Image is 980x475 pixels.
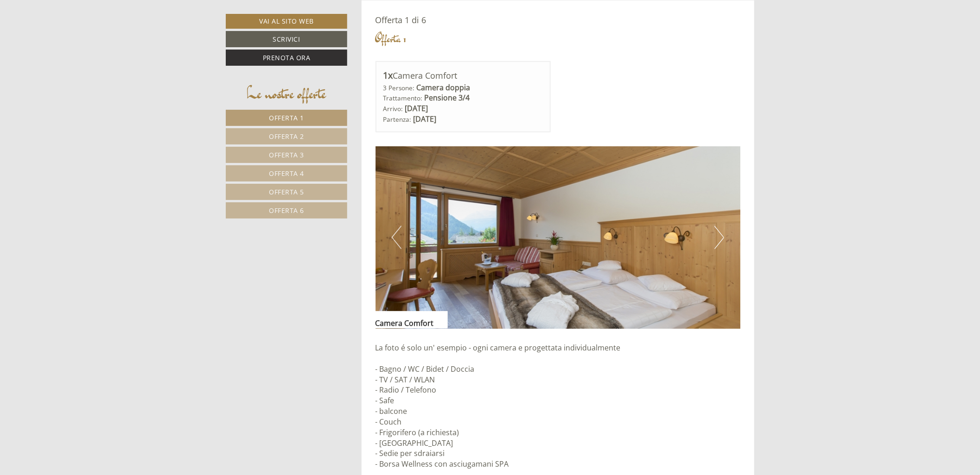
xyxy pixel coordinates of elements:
div: Buon giorno, come possiamo aiutarla? [212,25,358,53]
button: Previous [392,226,401,249]
span: Offerta 3 [269,150,304,159]
div: Camera Comfort [383,69,543,82]
span: Offerta 5 [269,187,304,196]
span: Offerta 4 [269,169,304,178]
a: Vai al sito web [226,14,347,29]
img: image [375,146,741,329]
b: Camera doppia [417,82,471,93]
span: Offerta 1 [269,113,304,122]
small: Trattamento: [383,94,423,102]
small: 3 Persone: [383,83,415,92]
small: Partenza: [383,115,412,124]
p: La foto é solo un' esempio - ogni camera e progettata individualmente - Bagno / WC / Bidet / Docc... [375,343,741,469]
span: Offerta 6 [269,206,304,215]
div: Offerta 1 [375,30,407,47]
span: Offerta 2 [269,132,304,141]
div: giovedì [163,7,203,23]
div: Lei [216,27,351,34]
b: [DATE] [414,114,437,124]
b: [DATE] [405,103,428,113]
a: Scrivici [226,31,347,47]
button: Invia [319,244,366,260]
div: Le nostre offerte [226,82,347,105]
b: 1x [383,69,393,81]
span: Offerta 1 di 6 [375,14,426,25]
b: Pensione 3/4 [425,93,470,103]
a: Prenota ora [226,50,347,66]
button: Next [714,226,724,249]
small: 15:37 [216,45,351,51]
div: Camera Comfort [375,311,448,329]
small: Arrivo: [383,104,403,113]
